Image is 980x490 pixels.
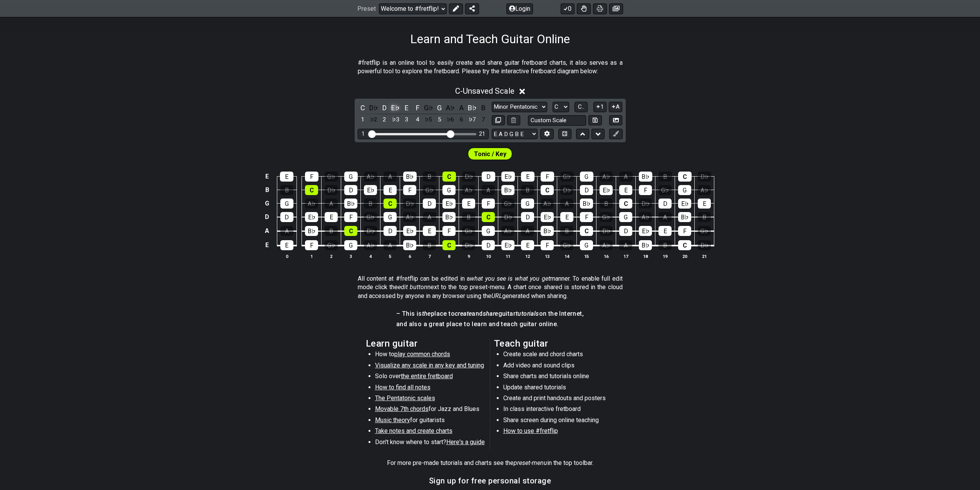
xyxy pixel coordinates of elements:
[541,212,554,222] div: E♭
[503,372,613,383] li: Share charts and tutorials online
[636,252,655,260] th: 18
[380,252,400,260] th: 5
[398,283,427,291] em: edit button
[639,199,652,209] div: D♭
[492,102,547,112] select: Scale
[442,185,456,195] div: G
[503,394,613,405] li: Create and print handouts and posters
[344,212,357,222] div: F
[423,212,436,222] div: A
[698,172,711,182] div: D♭
[325,199,338,209] div: A
[375,416,485,427] li: for guitarists
[501,172,515,182] div: E♭
[503,416,613,427] li: Share screen during online teaching
[364,212,377,222] div: G♭
[459,252,479,260] th: 9
[280,212,293,222] div: D
[396,320,584,328] h4: and also a great place to learn and teach guitar online.
[423,199,436,209] div: D
[263,183,272,197] td: B
[325,240,338,250] div: G♭
[580,212,593,222] div: F
[325,172,338,182] div: G♭
[384,240,397,250] div: A
[375,362,484,369] span: Visualize any scale in any key and tuning
[479,131,485,137] div: 21
[361,252,380,260] th: 4
[482,199,495,209] div: F
[462,212,475,222] div: B
[462,226,475,236] div: G♭
[467,103,477,113] div: toggle pitch class
[541,172,554,182] div: F
[455,310,472,317] em: create
[501,199,514,209] div: G♭
[619,226,632,236] div: D
[609,3,623,14] button: Create image
[423,185,436,195] div: G♭
[442,226,456,236] div: F
[482,185,495,195] div: A
[403,240,416,250] div: B♭
[280,199,293,209] div: G
[380,103,390,113] div: toggle pitch class
[384,199,397,209] div: C
[596,252,616,260] th: 16
[518,252,538,260] th: 12
[501,185,514,195] div: B♭
[553,102,569,112] select: Tonic/Root
[575,102,588,112] button: C..
[402,103,412,113] div: toggle pitch class
[514,459,547,466] em: preset-menu
[678,199,691,209] div: E♭
[576,129,589,139] button: Move up
[658,199,672,209] div: D
[305,212,318,222] div: E♭
[280,226,293,236] div: A
[344,185,357,195] div: D
[375,405,485,416] li: for Jazz and Blues
[446,115,456,125] div: toggle scale degree
[263,238,272,253] td: E
[358,115,368,125] div: toggle scale degree
[675,252,695,260] th: 20
[369,115,379,125] div: toggle scale degree
[467,115,477,125] div: toggle scale degree
[540,129,553,139] button: Edit Tuning
[619,172,633,182] div: A
[325,185,338,195] div: D♭
[410,32,570,46] h1: Learn and Teach Guitar Online
[678,185,691,195] div: G
[403,185,416,195] div: F
[375,416,410,424] span: Music theory
[357,5,376,12] span: Preset
[609,129,622,139] button: First click edit preset to enable marker editing
[263,197,272,210] td: G
[521,212,534,222] div: D
[541,185,554,195] div: C
[364,240,377,250] div: A♭
[384,172,397,182] div: A
[446,103,456,113] div: toggle pitch class
[580,240,593,250] div: G
[591,129,605,139] button: Move down
[619,185,632,195] div: E
[474,148,506,160] span: First enable full edit mode to edit
[639,240,652,250] div: B♭
[658,226,672,236] div: E
[424,103,434,113] div: toggle pitch class
[600,172,613,182] div: A♭
[439,252,459,260] th: 8
[429,477,551,485] h3: Sign up for free personal storage
[442,212,456,222] div: B♭
[698,240,711,250] div: D♭
[503,405,613,416] li: In class interactive fretboard
[619,212,632,222] div: G
[344,172,358,182] div: G
[442,199,456,209] div: E♭
[375,350,485,361] li: How to
[423,226,436,236] div: E
[678,212,691,222] div: B♭
[344,199,357,209] div: B♭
